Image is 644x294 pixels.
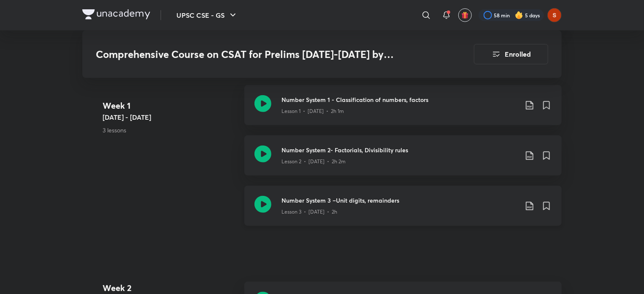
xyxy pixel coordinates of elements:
img: Company Logo [82,9,150,19]
img: avatar [461,11,469,19]
a: Number System 3 –Unit digits, remaindersLesson 3 • [DATE] • 2h [244,186,562,236]
a: Company Logo [82,9,150,22]
button: Enrolled [474,44,548,64]
button: avatar [458,8,472,22]
h4: Week 1 [103,99,238,112]
a: Number System 2- Factorials, Divisibility rulesLesson 2 • [DATE] • 2h 2m [244,135,562,186]
p: 3 lessons [103,126,238,135]
a: Number System 1 - Classification of numbers, factorsLesson 1 • [DATE] • 2h 1m [244,85,562,135]
p: Lesson 3 • [DATE] • 2h [281,208,337,216]
h3: Number System 1 - Classification of numbers, factors [281,95,518,104]
img: samarth tomar [547,8,562,22]
h3: Number System 3 –Unit digits, remainders [281,196,518,205]
h5: [DATE] - [DATE] [103,112,238,122]
p: Lesson 1 • [DATE] • 2h 1m [281,107,344,115]
button: UPSC CSE - GS [171,7,243,24]
h3: Number System 2- Factorials, Divisibility rules [281,146,518,154]
img: streak [515,11,523,19]
h3: Comprehensive Course on CSAT for Prelims [DATE]-[DATE] by [PERSON_NAME] [96,48,426,60]
p: Lesson 2 • [DATE] • 2h 2m [281,158,346,165]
